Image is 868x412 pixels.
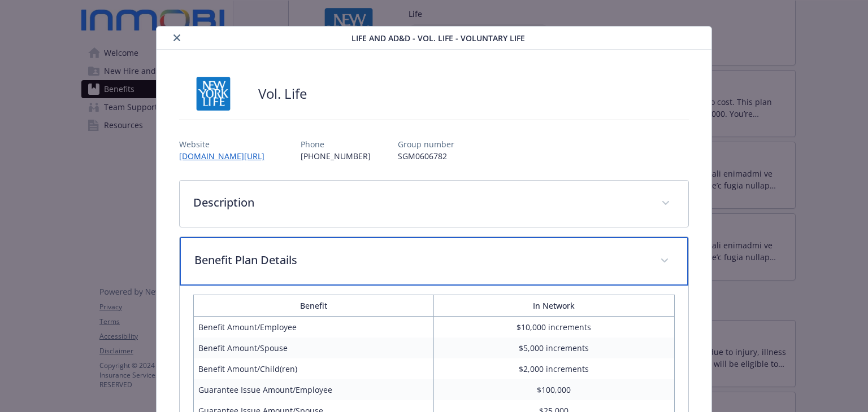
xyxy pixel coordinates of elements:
[398,138,454,150] p: Group number
[179,138,274,150] p: Website
[194,338,434,358] td: Benefit Amount/Spouse
[180,237,688,286] div: Benefit Plan Details
[398,150,454,162] p: SGM0606782
[179,77,247,111] img: New York Life Insurance Company
[194,252,646,269] p: Benefit Plan Details
[193,194,647,211] p: Description
[301,138,371,150] p: Phone
[434,317,674,338] td: $10,000 increments
[180,181,688,227] div: Description
[351,32,525,44] span: Life and AD&D - Vol. Life - Voluntary Life
[170,31,184,45] button: close
[434,295,674,317] th: In Network
[434,379,674,400] td: $100,000
[301,150,371,162] p: [PHONE_NUMBER]
[434,358,674,379] td: $2,000 increments
[258,84,307,103] h2: Vol. Life
[194,295,434,317] th: Benefit
[194,317,434,338] td: Benefit Amount/Employee
[179,151,274,161] a: [DOMAIN_NAME][URL]
[194,379,434,400] td: Guarantee Issue Amount/Employee
[194,358,434,379] td: Benefit Amount/Child(ren)
[434,338,674,358] td: $5,000 increments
